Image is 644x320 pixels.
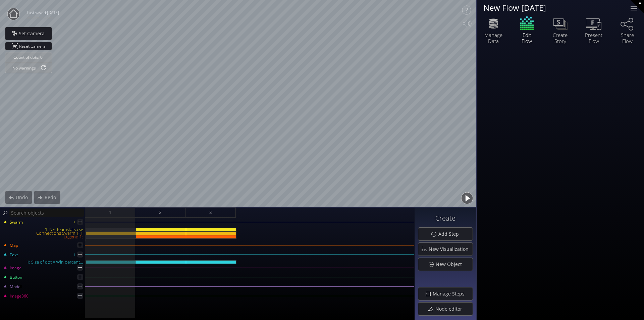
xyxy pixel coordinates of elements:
span: Image360 [9,293,29,299]
span: Text [9,252,18,258]
span: Reset Camera [19,42,48,50]
div: Share Flow [615,32,639,44]
span: 2 [159,208,161,217]
div: Legend 1: [1,235,86,239]
div: Present Flow [582,32,605,44]
div: Manage Data [482,32,505,44]
span: Image [9,265,21,271]
h3: Create [418,215,473,222]
div: Connections Swarm 1: 1 [1,231,86,235]
span: 1 [109,208,111,217]
div: 1: NFLteamstats.csv [1,228,86,231]
span: 3 [209,208,212,217]
span: Model [9,284,21,290]
span: Set Camera [18,30,49,37]
div: 1 [73,250,75,259]
span: Manage Steps [432,290,469,297]
span: Map [9,242,18,248]
span: New Object [435,261,466,268]
span: Swarm [9,219,23,225]
div: 1 [73,218,75,226]
span: New Visualization [428,246,473,253]
span: Add Step [438,231,463,237]
span: Node editor [435,306,466,312]
div: 1: Size of dot = Win percent... [1,260,86,264]
input: Search objects [9,209,84,217]
div: Create Story [548,32,572,44]
div: New Flow [DATE] [483,3,622,12]
span: Button [9,274,22,280]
